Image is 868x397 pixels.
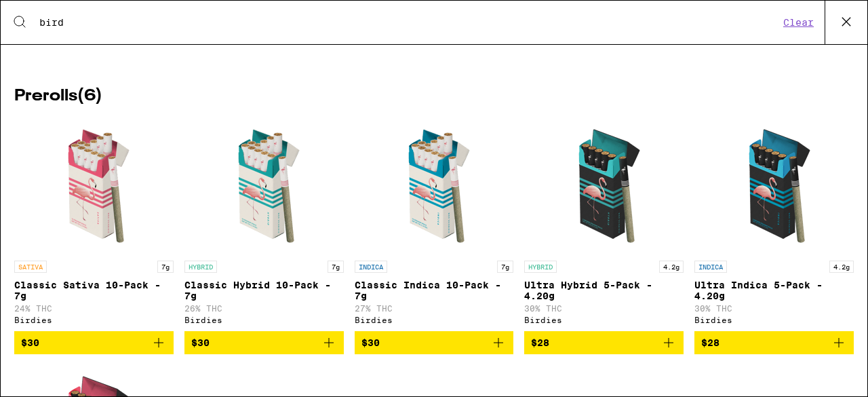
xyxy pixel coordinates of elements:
p: Ultra Hybrid 5-Pack - 4.20g [524,280,684,301]
img: Birdies - Ultra Hybrid 5-Pack - 4.20g [536,118,672,254]
input: Search for products & categories [39,16,779,29]
span: $28 [531,337,549,348]
a: Open page for Ultra Hybrid 5-Pack - 4.20g from Birdies [524,118,684,331]
div: Birdies [184,316,344,324]
div: Birdies [524,316,684,324]
button: Add to bag [694,331,854,354]
img: Birdies - Classic Indica 10-Pack - 7g [366,118,502,254]
p: Classic Hybrid 10-Pack - 7g [184,280,344,301]
a: Open page for Classic Indica 10-Pack - 7g from Birdies [355,118,514,331]
span: Hi. Need any help? [8,10,98,20]
p: 27% THC [355,304,514,313]
p: 4.2g [829,261,854,273]
a: Open page for Classic Hybrid 10-Pack - 7g from Birdies [184,118,344,331]
span: $30 [361,337,380,348]
p: 7g [157,261,174,273]
p: Classic Indica 10-Pack - 7g [355,280,514,301]
p: 7g [497,261,513,273]
span: $28 [701,337,719,348]
span: $30 [191,337,210,348]
button: Add to bag [184,331,344,354]
p: 4.2g [659,261,684,273]
p: 24% THC [14,304,174,313]
img: Birdies - Classic Hybrid 10-Pack - 7g [196,118,332,254]
p: Classic Sativa 10-Pack - 7g [14,280,174,301]
img: Birdies - Ultra Indica 5-Pack - 4.20g [707,118,842,254]
div: Birdies [694,316,854,324]
button: Add to bag [524,331,684,354]
p: HYBRID [524,261,557,273]
p: INDICA [355,261,387,273]
p: 30% THC [694,304,854,313]
p: SATIVA [14,261,47,273]
p: 30% THC [524,304,684,313]
p: 26% THC [184,304,344,313]
a: Open page for Classic Sativa 10-Pack - 7g from Birdies [14,118,174,331]
img: Birdies - Classic Sativa 10-Pack - 7g [26,118,161,254]
p: HYBRID [184,261,217,273]
button: Clear [779,16,818,29]
button: Add to bag [14,331,174,354]
a: Open page for Ultra Indica 5-Pack - 4.20g from Birdies [694,118,854,331]
div: Birdies [355,316,514,324]
h2: Prerolls ( 6 ) [14,88,854,105]
span: $30 [21,337,39,348]
p: INDICA [694,261,727,273]
p: 7g [328,261,344,273]
button: Add to bag [355,331,514,354]
p: Ultra Indica 5-Pack - 4.20g [694,280,854,301]
div: Birdies [14,316,174,324]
